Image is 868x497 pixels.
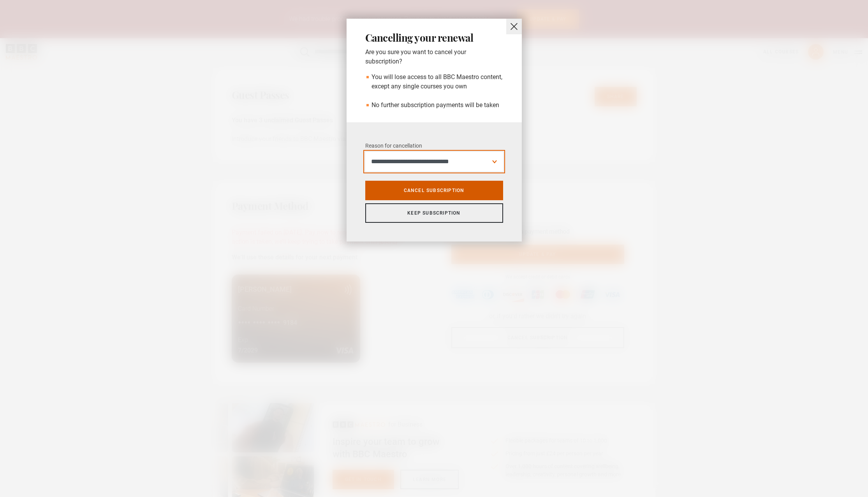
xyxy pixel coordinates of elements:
label: Reason for cancellation [365,141,422,151]
li: You will lose access to all BBC Maestro content, except any single courses you own [365,72,503,91]
a: Cancel Subscription [365,181,503,200]
button: close [506,19,522,34]
li: No further subscription payments will be taken [365,100,503,110]
h2: Cancelling your renewal [365,31,503,44]
a: Keep Subscription [365,203,503,223]
p: Are you sure you want to cancel your subscription? [365,48,503,66]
